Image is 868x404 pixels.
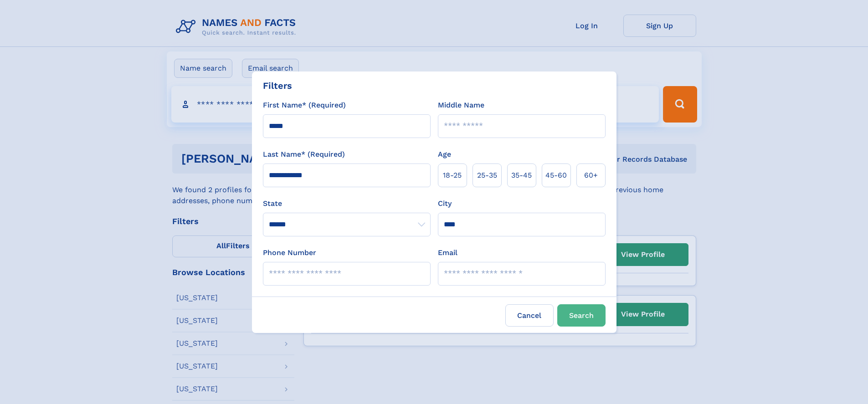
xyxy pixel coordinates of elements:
[438,247,457,258] label: Email
[263,100,346,111] label: First Name* (Required)
[511,170,532,181] span: 35‑45
[263,198,431,209] label: State
[263,79,292,92] div: Filters
[263,149,345,160] label: Last Name* (Required)
[443,170,462,181] span: 18‑25
[438,100,484,111] label: Middle Name
[438,149,451,160] label: Age
[545,170,567,181] span: 45‑60
[557,304,606,327] button: Search
[505,304,554,327] label: Cancel
[477,170,497,181] span: 25‑35
[263,247,316,258] label: Phone Number
[584,170,598,181] span: 60+
[438,198,452,209] label: City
